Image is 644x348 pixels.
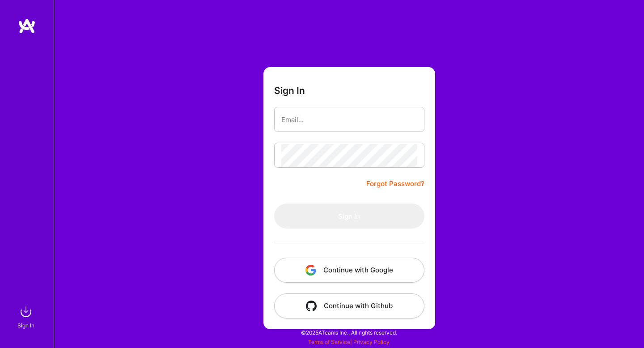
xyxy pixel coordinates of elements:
[366,178,424,189] a: Forgot Password?
[353,339,390,345] a: Privacy Policy
[18,18,36,34] img: logo
[274,293,424,318] button: Continue with Github
[274,204,424,229] button: Sign In
[274,85,305,96] h3: Sign In
[306,301,317,311] img: icon
[308,339,390,345] span: |
[17,303,35,321] img: sign in
[17,321,34,330] div: Sign In
[274,258,424,283] button: Continue with Google
[54,321,644,344] div: © 2025 ATeams Inc., All rights reserved.
[281,108,417,131] input: Email...
[305,265,316,276] img: icon
[308,339,350,345] a: Terms of Service
[19,303,35,330] a: sign inSign In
